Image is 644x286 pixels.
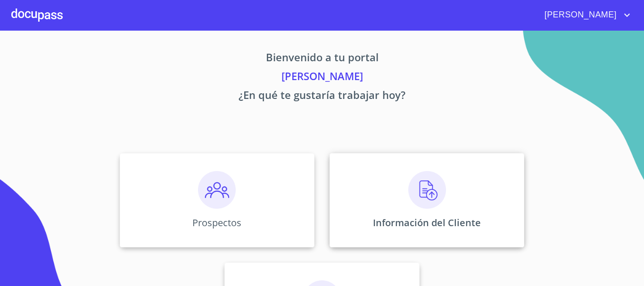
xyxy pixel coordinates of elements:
p: [PERSON_NAME] [32,68,612,87]
p: Información del Cliente [373,216,481,229]
p: Prospectos [192,216,241,229]
p: Bienvenido a tu portal [32,49,612,68]
img: carga.png [408,171,446,209]
button: account of current user [537,8,633,23]
span: [PERSON_NAME] [537,8,621,23]
p: ¿En qué te gustaría trabajar hoy? [32,87,612,106]
img: prospectos.png [198,171,236,209]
